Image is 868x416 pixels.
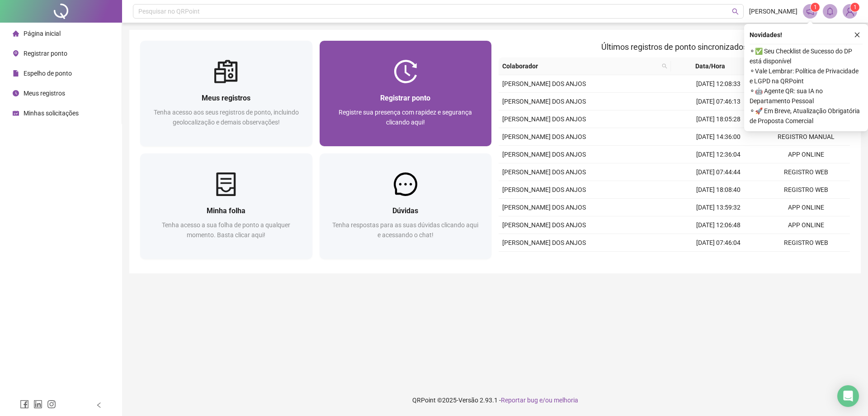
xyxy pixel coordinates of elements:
td: [DATE] 18:08:40 [675,181,762,199]
a: Meus registrosTenha acesso aos seus registros de ponto, incluindo geolocalização e demais observa... [140,41,312,146]
span: Minha folha [207,206,245,215]
span: Meus registros [24,90,65,97]
td: [DATE] 18:05:28 [675,110,762,128]
span: [PERSON_NAME] DOS ANJOS [502,239,586,246]
span: Dúvidas [392,206,418,215]
span: ⚬ Vale Lembrar: Política de Privacidade e LGPD na QRPoint [750,66,863,86]
td: [DATE] 07:46:04 [675,234,762,252]
span: Novidades ! [750,30,782,40]
span: search [660,59,669,73]
span: [PERSON_NAME] DOS ANJOS [502,151,586,158]
td: [DATE] 18:10:57 [675,252,762,269]
td: APP ONLINE [762,252,850,269]
span: [PERSON_NAME] DOS ANJOS [502,80,586,87]
span: left [96,402,102,408]
a: DúvidasTenha respostas para as suas dúvidas clicando aqui e acessando o chat! [320,153,492,259]
span: facebook [20,400,29,409]
td: [DATE] 07:46:13 [675,93,762,110]
span: Registrar ponto [24,50,67,57]
td: REGISTRO WEB [762,163,850,181]
span: close [854,32,860,38]
td: [DATE] 07:44:44 [675,163,762,181]
span: Tenha acesso a sua folha de ponto a qualquer momento. Basta clicar aqui! [162,221,290,239]
span: Espelho de ponto [24,70,72,77]
span: [PERSON_NAME] DOS ANJOS [502,186,586,193]
span: 1 [814,4,817,10]
td: [DATE] 12:36:04 [675,146,762,163]
td: APP ONLINE [762,216,850,234]
span: ⚬ 🚀 Em Breve, Atualização Obrigatória de Proposta Comercial [750,106,863,126]
span: [PERSON_NAME] DOS ANJOS [502,115,586,123]
span: 1 [854,4,857,10]
span: Tenha respostas para as suas dúvidas clicando aqui e acessando o chat! [332,221,478,239]
span: [PERSON_NAME] DOS ANJOS [502,133,586,140]
sup: Atualize o seu contato no menu Meus Dados [850,3,859,12]
span: Meus registros [202,94,250,102]
span: notification [806,7,814,15]
span: Página inicial [24,30,61,37]
span: search [732,8,739,15]
td: [DATE] 14:36:00 [675,128,762,146]
span: Registre sua presença com rapidez e segurança clicando aqui! [339,109,472,126]
a: Minha folhaTenha acesso a sua folha de ponto a qualquer momento. Basta clicar aqui! [140,153,312,259]
span: Data/Hora [675,61,746,71]
td: [DATE] 13:59:32 [675,199,762,216]
a: Registrar pontoRegistre sua presença com rapidez e segurança clicando aqui! [320,41,492,146]
span: linkedin [33,400,42,409]
span: [PERSON_NAME] DOS ANJOS [502,168,586,176]
td: APP ONLINE [762,146,850,163]
span: home [13,30,19,37]
td: APP ONLINE [762,199,850,216]
td: REGISTRO WEB [762,181,850,199]
span: schedule [13,110,19,116]
span: Minhas solicitações [24,110,79,117]
span: [PERSON_NAME] DOS ANJOS [502,204,586,211]
span: instagram [47,400,56,409]
span: [PERSON_NAME] DOS ANJOS [502,98,586,105]
span: Reportar bug e/ou melhoria [501,397,578,404]
sup: 1 [811,3,820,12]
td: REGISTRO WEB [762,234,850,252]
span: Últimos registros de ponto sincronizados [601,42,747,52]
span: clock-circle [13,90,19,96]
td: REGISTRO MANUAL [762,128,850,146]
span: Registrar ponto [380,94,430,102]
span: search [662,63,667,69]
img: 64984 [843,5,857,18]
th: Data/Hora [671,57,757,75]
span: bell [826,7,834,15]
span: ⚬ 🤖 Agente QR: sua IA no Departamento Pessoal [750,86,863,106]
footer: QRPoint © 2025 - 2.93.1 - [122,384,868,416]
div: Open Intercom Messenger [837,385,859,407]
span: Colaborador [502,61,658,71]
span: Tenha acesso aos seus registros de ponto, incluindo geolocalização e demais observações! [154,109,299,126]
td: [DATE] 12:06:48 [675,216,762,234]
span: ⚬ ✅ Seu Checklist de Sucesso do DP está disponível [750,46,863,66]
td: [DATE] 12:08:33 [675,75,762,93]
span: [PERSON_NAME] [749,6,797,16]
span: Versão [458,397,478,404]
span: file [13,70,19,77]
span: [PERSON_NAME] DOS ANJOS [502,221,586,229]
span: environment [13,50,19,57]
